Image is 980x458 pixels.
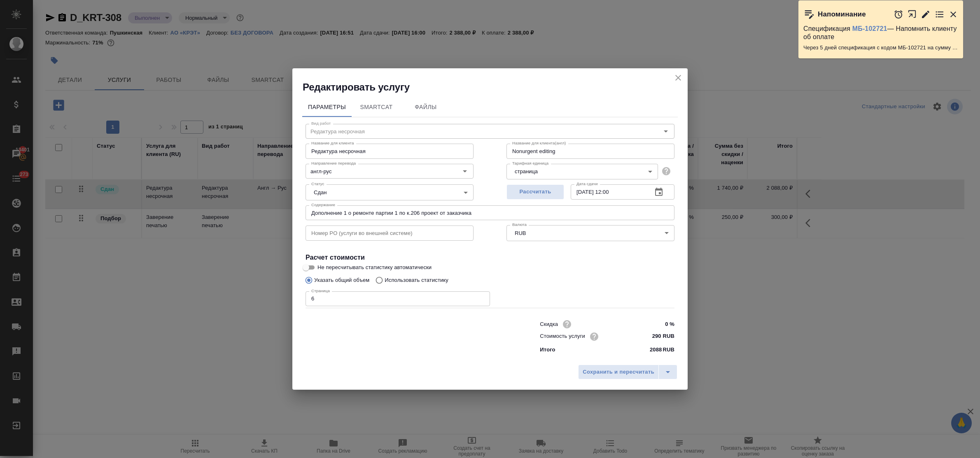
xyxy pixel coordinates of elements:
button: RUB [512,230,528,237]
div: страница [506,164,658,179]
button: Open [459,165,471,177]
a: МБ-102721 [852,25,887,32]
button: Перейти в todo [935,9,945,19]
div: split button [578,365,677,379]
button: Редактировать [921,9,931,19]
button: Сохранить и пересчитать [578,365,659,379]
span: Рассчитать [511,187,560,197]
h4: Расчет стоимости [306,253,674,263]
div: RUB [506,225,674,241]
span: Не пересчитывать статистику автоматически [317,263,432,272]
p: Стоимость услуги [540,332,585,340]
button: Рассчитать [506,184,564,200]
p: Указать общий объем [314,276,369,284]
input: ✎ Введи что-нибудь [644,330,674,342]
span: Файлы [406,102,446,112]
button: close [672,72,684,84]
h2: Редактировать услугу [303,81,688,94]
p: Использовать статистику [385,276,448,284]
p: Спецификация — Напомнить клиенту об оплате [803,25,958,41]
p: Скидка [540,320,558,328]
p: Итого [540,346,555,354]
button: Закрыть [948,9,958,19]
p: RUB [663,346,674,354]
span: Сохранить и пересчитать [583,367,654,377]
span: SmartCat [357,102,396,112]
button: Отложить [894,9,903,19]
div: Сдан [306,184,474,200]
span: Параметры [307,102,347,112]
p: Через 5 дней спецификация с кодом МБ-102721 на сумму 2880 RUB будет просрочена [803,44,958,52]
p: Напоминание [818,10,866,19]
p: 2088 [650,346,662,354]
button: страница [512,168,540,175]
button: Сдан [311,189,329,196]
input: ✎ Введи что-нибудь [644,318,674,330]
button: Открыть в новой вкладке [908,5,917,23]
